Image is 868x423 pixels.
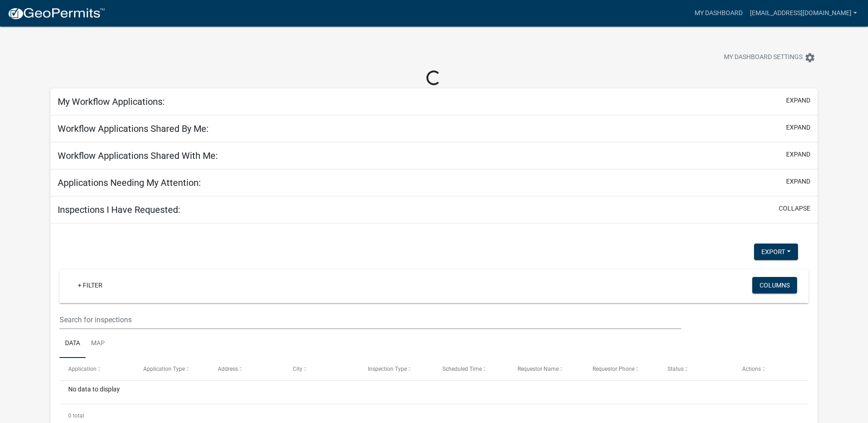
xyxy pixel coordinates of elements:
[59,358,135,380] datatable-header-cell: Application
[58,204,180,215] h5: Inspections I Have Requested:
[717,49,823,66] button: My Dashboard Settingssettings
[518,366,559,372] span: Requestor Name
[779,204,810,213] button: collapse
[442,366,482,372] span: Scheduled Time
[59,381,809,404] div: No data to display
[293,366,302,372] span: City
[209,358,284,380] datatable-header-cell: Address
[58,96,165,107] h5: My Workflow Applications:
[746,5,861,22] a: [EMAIL_ADDRESS][DOMAIN_NAME]
[668,366,684,372] span: Status
[135,358,210,380] datatable-header-cell: Application Type
[754,244,798,260] button: Export
[58,150,218,161] h5: Workflow Applications Shared With Me:
[584,358,659,380] datatable-header-cell: Requestor Phone
[70,277,110,293] a: + Filter
[691,5,746,22] a: My Dashboard
[752,277,797,293] button: Columns
[68,366,97,372] span: Application
[218,366,238,372] span: Address
[143,366,185,372] span: Application Type
[804,52,815,63] i: settings
[58,123,209,134] h5: Workflow Applications Shared By Me:
[786,123,810,132] button: expand
[58,177,201,188] h5: Applications Needing My Attention:
[284,358,359,380] datatable-header-cell: City
[86,329,110,358] a: Map
[786,150,810,159] button: expand
[59,310,681,329] input: Search for inspections
[733,358,809,380] datatable-header-cell: Actions
[742,366,761,372] span: Actions
[59,329,86,358] a: Data
[786,96,810,105] button: expand
[359,358,434,380] datatable-header-cell: Inspection Type
[509,358,584,380] datatable-header-cell: Requestor Name
[434,358,509,380] datatable-header-cell: Scheduled Time
[658,358,733,380] datatable-header-cell: Status
[593,366,635,372] span: Requestor Phone
[786,177,810,186] button: expand
[724,52,803,63] span: My Dashboard Settings
[368,366,407,372] span: Inspection Type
